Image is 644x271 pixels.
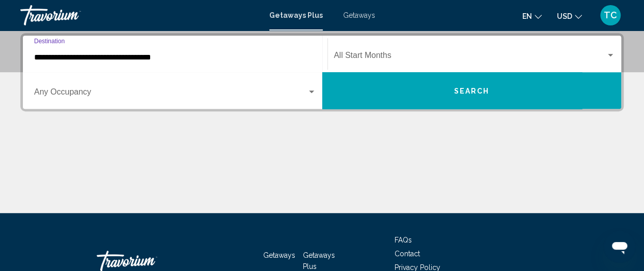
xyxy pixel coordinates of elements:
[557,12,572,20] span: USD
[395,250,420,258] a: Contact
[263,251,295,259] a: Getaways
[454,87,489,95] span: Search
[343,11,375,19] a: Getaways
[322,72,622,109] button: Search
[522,9,542,23] button: Change language
[604,10,617,20] span: TC
[303,251,335,270] a: Getaways Plus
[603,230,636,263] iframe: Button to launch messaging window
[395,236,412,244] a: FAQs
[557,9,582,23] button: Change currency
[23,36,621,109] div: Search widget
[522,12,532,20] span: en
[269,11,323,19] a: Getaways Plus
[597,5,624,26] button: User Menu
[20,5,259,25] a: Travorium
